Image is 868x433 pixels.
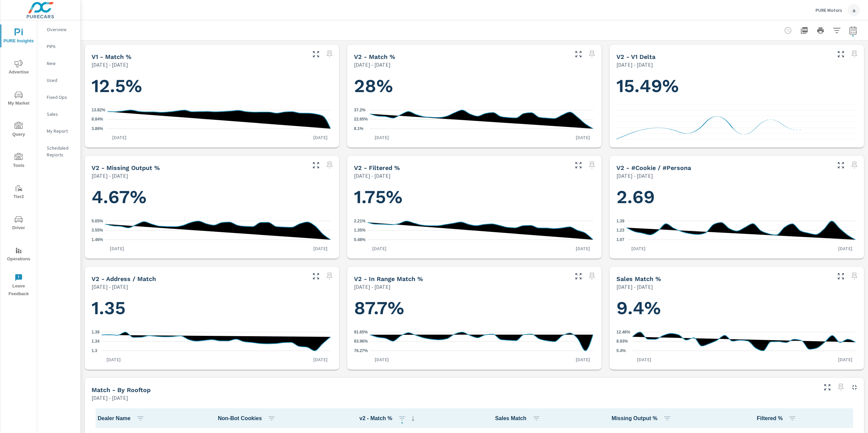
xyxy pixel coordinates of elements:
[797,24,811,37] button: "Export Report to PDF"
[616,53,655,60] h5: v2 - v1 Delta
[616,348,626,353] text: 5.4%
[311,271,321,282] button: Make Fullscreen
[573,49,584,60] button: Make Fullscreen
[616,61,653,69] p: [DATE] - [DATE]
[571,356,595,363] p: [DATE]
[92,237,103,242] text: 1.46%
[616,283,653,291] p: [DATE] - [DATE]
[830,24,844,37] button: Apply Filters
[354,219,366,223] text: 2.21%
[92,108,105,112] text: 13.82%
[835,160,846,171] button: Make Fullscreen
[309,134,332,141] p: [DATE]
[2,184,35,201] span: Tier2
[107,134,131,141] p: [DATE]
[47,77,75,84] p: Used
[218,414,279,423] span: Non-Bot Cookies
[92,275,156,282] h5: v2 - Address / Match
[354,117,368,122] text: 22.65%
[354,186,595,209] h1: 1.75%
[849,160,860,171] span: Select a preset date range to save this widget
[849,271,860,282] span: Select a preset date range to save this widget
[92,339,100,344] text: 1.34
[616,186,857,209] h1: 2.69
[495,414,543,423] span: Sales Match
[814,24,827,37] button: Print Report
[92,394,128,402] p: [DATE] - [DATE]
[616,228,625,233] text: 1.23
[2,153,35,170] span: Tools
[573,160,584,171] button: Make Fullscreen
[92,53,131,60] h5: v1 - Match %
[105,245,129,252] p: [DATE]
[2,91,35,107] span: My Market
[92,126,103,131] text: 3.86%
[354,275,423,282] h5: v2 - In Range Match %
[587,160,597,171] span: Select a preset date range to save this widget
[616,219,625,223] text: 1.39
[37,143,80,160] div: Scheduled Reports
[833,356,857,363] p: [DATE]
[354,74,595,98] h1: 28%
[573,271,584,282] button: Make Fullscreen
[324,160,335,171] span: Select a preset date range to save this widget
[354,172,391,180] p: [DATE] - [DATE]
[311,49,321,60] button: Make Fullscreen
[2,215,35,232] span: Driver
[846,24,860,37] button: Select Date Range
[368,245,391,252] p: [DATE]
[587,271,597,282] span: Select a preset date range to save this widget
[92,219,103,223] text: 5.65%
[849,382,860,393] button: Minimize Widget
[835,49,846,60] button: Make Fullscreen
[37,109,80,119] div: Sales
[0,20,37,301] div: nav menu
[616,172,653,180] p: [DATE] - [DATE]
[835,271,846,282] button: Make Fullscreen
[37,75,80,85] div: Used
[616,164,691,171] h5: v2 - #Cookie / #Persona
[571,134,595,141] p: [DATE]
[37,58,80,68] div: New
[354,283,391,291] p: [DATE] - [DATE]
[616,237,625,242] text: 1.07
[835,382,846,393] span: Select a preset date range to save this widget
[92,386,151,393] h5: Match - By Rooftop
[354,237,366,242] text: 0.48%
[627,245,650,252] p: [DATE]
[47,43,75,50] p: PIPA
[616,297,857,320] h1: 9.4%
[92,164,160,171] h5: v2 - Missing Output %
[309,245,332,252] p: [DATE]
[616,330,630,334] text: 12.46%
[92,348,97,353] text: 1.3
[354,126,363,131] text: 8.1%
[571,245,595,252] p: [DATE]
[612,414,674,423] span: Missing Output %
[47,145,75,158] p: Scheduled Reports
[354,330,368,334] text: 91.65%
[37,92,80,102] div: Fixed Ops
[47,60,75,67] p: New
[359,414,417,423] span: v2 - Match %
[354,61,391,69] p: [DATE] - [DATE]
[815,7,842,13] p: PURE Motors
[354,228,366,233] text: 1.35%
[37,126,80,136] div: My Report
[632,356,656,363] p: [DATE]
[98,414,147,423] span: Dealer Name
[324,271,335,282] span: Select a preset date range to save this widget
[354,164,400,171] h5: v2 - Filtered %
[47,111,75,117] p: Sales
[2,28,35,45] span: PURE Insights
[354,297,595,320] h1: 87.7%
[848,4,860,16] div: a
[309,356,332,363] p: [DATE]
[616,74,857,98] h1: 15.49%
[849,49,860,60] span: Select a preset date range to save this widget
[92,186,332,209] h1: 4.67%
[822,382,833,393] button: Make Fullscreen
[616,339,628,344] text: 8.93%
[47,26,75,33] p: Overview
[587,49,597,60] span: Select a preset date range to save this widget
